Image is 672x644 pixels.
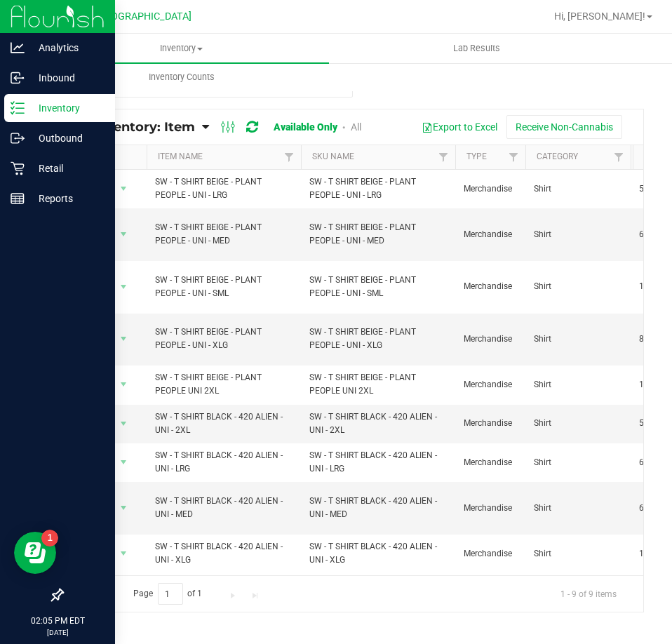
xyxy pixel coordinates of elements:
[155,371,293,398] span: SW - T SHIRT BEIGE - PLANT PEOPLE UNI 2XL
[25,69,109,86] p: Inbound
[155,449,293,476] span: SW - T SHIRT BLACK - 420 ALIEN - UNI - LRG
[25,130,109,147] p: Outbound
[155,410,293,437] span: SW - T SHIRT BLACK - 420 ALIEN - UNI - 2XL
[309,175,447,202] span: SW - T SHIRT BEIGE - PLANT PEOPLE - UNI - LRG
[11,41,25,55] inline-svg: Analytics
[11,101,25,115] inline-svg: Inventory
[158,152,203,161] a: Item Name
[549,583,628,604] span: 1 - 9 of 9 items
[155,326,293,352] span: SW - T SHIRT BEIGE - PLANT PEOPLE - UNI - XLG
[506,115,622,139] button: Receive Non-Cannabis
[25,100,109,116] p: Inventory
[155,495,293,521] span: SW - T SHIRT BLACK - 420 ALIEN - UNI - MED
[115,498,133,518] span: select
[95,11,191,22] span: [GEOGRAPHIC_DATA]
[309,449,447,476] span: SW - T SHIRT BLACK - 420 ALIEN - UNI - LRG
[278,145,301,169] a: Filter
[534,456,622,469] span: Shirt
[464,456,517,469] span: Merchandise
[329,34,624,63] a: Lab Results
[73,119,195,135] span: All Inventory: Item
[34,34,329,63] a: Inventory
[554,11,645,22] span: Hi, [PERSON_NAME]!
[11,192,25,206] inline-svg: Reports
[115,329,133,349] span: select
[115,544,133,563] span: select
[534,228,622,241] span: Shirt
[607,145,631,169] a: Filter
[121,583,214,605] span: Page of 1
[158,583,183,605] input: 1
[534,182,622,196] span: Shirt
[155,175,293,202] span: SW - T SHIRT BEIGE - PLANT PEOPLE - UNI - LRG
[309,371,447,398] span: SW - T SHIRT BEIGE - PLANT PEOPLE UNI 2XL
[464,417,517,430] span: Merchandise
[432,145,455,169] a: Filter
[115,375,133,394] span: select
[464,280,517,293] span: Merchandise
[11,131,25,145] inline-svg: Outbound
[115,414,133,434] span: select
[464,182,517,196] span: Merchandise
[466,152,487,161] a: Type
[155,274,293,300] span: SW - T SHIRT BEIGE - PLANT PEOPLE - UNI - SML
[73,119,202,135] a: All Inventory: Item
[464,547,517,561] span: Merchandise
[309,274,447,300] span: SW - T SHIRT BEIGE - PLANT PEOPLE - UNI - SML
[534,547,622,561] span: Shirt
[25,160,109,177] p: Retail
[6,615,109,627] p: 02:05 PM EDT
[115,224,133,244] span: select
[534,417,622,430] span: Shirt
[115,452,133,472] span: select
[34,42,329,55] span: Inventory
[502,145,525,169] a: Filter
[11,161,25,175] inline-svg: Retail
[25,190,109,207] p: Reports
[6,627,109,638] p: [DATE]
[309,326,447,352] span: SW - T SHIRT BEIGE - PLANT PEOPLE - UNI - XLG
[309,540,447,567] span: SW - T SHIRT BLACK - 420 ALIEN - UNI - XLG
[34,62,329,92] a: Inventory Counts
[312,152,354,161] a: SKU Name
[41,530,58,546] iframe: Resource center unread badge
[434,42,519,55] span: Lab Results
[115,277,133,297] span: select
[14,532,56,574] iframe: Resource center
[412,115,506,139] button: Export to Excel
[464,228,517,241] span: Merchandise
[537,152,578,161] a: Category
[155,540,293,567] span: SW - T SHIRT BLACK - 420 ALIEN - UNI - XLG
[115,179,133,199] span: select
[464,502,517,515] span: Merchandise
[25,39,109,56] p: Analytics
[464,378,517,391] span: Merchandise
[534,378,622,391] span: Shirt
[309,495,447,521] span: SW - T SHIRT BLACK - 420 ALIEN - UNI - MED
[274,121,337,133] a: Available Only
[534,333,622,346] span: Shirt
[534,502,622,515] span: Shirt
[309,410,447,437] span: SW - T SHIRT BLACK - 420 ALIEN - UNI - 2XL
[11,71,25,85] inline-svg: Inbound
[351,121,361,133] a: All
[309,221,447,248] span: SW - T SHIRT BEIGE - PLANT PEOPLE - UNI - MED
[534,280,622,293] span: Shirt
[155,221,293,248] span: SW - T SHIRT BEIGE - PLANT PEOPLE - UNI - MED
[464,333,517,346] span: Merchandise
[130,71,234,83] span: Inventory Counts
